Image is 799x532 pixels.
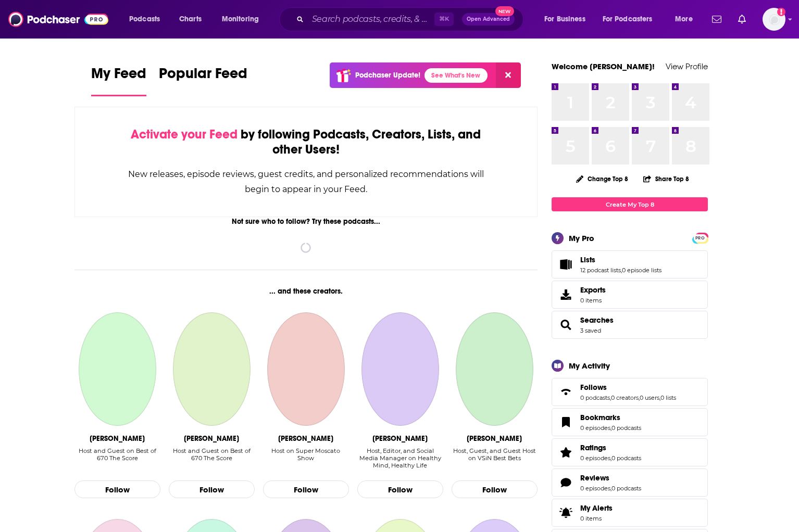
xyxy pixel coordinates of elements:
a: Bookmarks [555,415,576,429]
button: Open AdvancedNew [462,13,515,26]
span: My Feed [91,65,146,88]
a: 0 users [640,394,659,401]
span: , [610,424,611,432]
span: Podcasts [129,12,160,27]
a: See What's New [425,68,488,83]
button: Show profile menu [763,8,785,31]
a: Welcome [PERSON_NAME]! [552,61,655,71]
div: Host, Editor, and Social Media Manager on Healthy Mind, Healthy Life [357,447,443,469]
span: 0 items [580,515,613,522]
span: , [659,394,660,401]
a: Searches [580,315,614,325]
span: Exports [580,285,606,295]
div: David Haugh [184,434,239,443]
span: Charts [179,12,202,27]
div: Host and Guest on Best of 670 The Score [169,447,255,462]
span: Follows [552,378,708,406]
span: Ratings [580,443,606,452]
div: Host and Guest on Best of 670 The Score [74,447,160,462]
a: Bookmarks [580,413,641,422]
a: 0 episode lists [622,267,661,274]
button: open menu [215,11,272,28]
span: , [639,394,640,401]
a: Charts [172,11,208,28]
span: Searches [552,311,708,339]
span: Monitoring [222,12,259,27]
span: For Business [544,12,585,27]
div: Search podcasts, credits, & more... [289,7,533,31]
a: Wes Reynolds [456,312,533,426]
button: Follow [169,480,255,498]
div: Host and Guest on Best of 670 The Score [169,447,255,470]
span: , [621,267,622,274]
a: Reviews [555,475,576,490]
span: Open Advanced [467,17,510,22]
span: , [610,485,611,492]
span: Bookmarks [552,408,708,436]
div: My Activity [569,361,610,371]
span: My Alerts [555,505,576,520]
a: Lists [580,255,661,264]
p: Podchaser Update! [355,71,420,80]
a: 0 episodes [580,454,610,462]
span: Exports [555,287,576,302]
div: New releases, episode reviews, guest credits, and personalized recommendations will begin to appe... [127,167,485,197]
a: Follows [580,383,676,392]
button: Follow [452,480,538,498]
a: Reviews [580,473,641,483]
span: Popular Feed [159,65,247,88]
div: Not sure who to follow? Try these podcasts... [74,217,538,226]
a: 0 creators [611,394,639,401]
a: My Feed [91,65,146,96]
a: Mike Mulligan [79,312,156,426]
a: David Haugh [173,312,250,426]
span: Lists [552,250,708,278]
input: Search podcasts, credits, & more... [308,11,434,28]
span: My Alerts [580,503,613,513]
a: Ratings [555,445,576,460]
a: Popular Feed [159,65,247,96]
div: Host, Guest, and Guest Host on VSiN Best Bets [452,447,538,470]
a: Follows [555,385,576,399]
button: open menu [596,11,668,28]
a: Show notifications dropdown [734,10,750,28]
img: Podchaser - Follow, Share and Rate Podcasts [8,9,108,29]
a: 3 saved [580,327,601,334]
a: Searches [555,318,576,332]
span: Follows [580,383,607,392]
a: PRO [694,234,706,242]
div: Mike Mulligan [90,434,145,443]
span: PRO [694,234,706,242]
button: Change Top 8 [570,172,634,185]
span: , [610,394,611,401]
img: User Profile [763,8,785,31]
a: Exports [552,281,708,309]
a: 0 podcasts [611,485,641,492]
a: Avik Chakraborty [361,312,439,426]
div: Host on Super Moscato Show [263,447,349,462]
div: Vincent Moscato [278,434,333,443]
a: 0 podcasts [611,454,641,462]
a: 0 podcasts [580,394,610,401]
a: Create My Top 8 [552,197,708,211]
button: open menu [668,11,706,28]
span: Reviews [552,468,708,497]
span: 0 items [580,297,606,304]
div: Host on Super Moscato Show [263,447,349,470]
div: Host, Guest, and Guest Host on VSiN Best Bets [452,447,538,462]
a: 0 lists [660,394,676,401]
span: , [610,454,611,462]
div: Avik Chakraborty [372,434,428,443]
a: 0 episodes [580,424,610,432]
div: Host and Guest on Best of 670 The Score [74,447,160,470]
span: ⌘ K [434,12,454,26]
a: 0 podcasts [611,424,641,432]
div: My Pro [569,233,594,243]
a: 0 episodes [580,485,610,492]
div: by following Podcasts, Creators, Lists, and other Users! [127,127,485,157]
button: open menu [122,11,173,28]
